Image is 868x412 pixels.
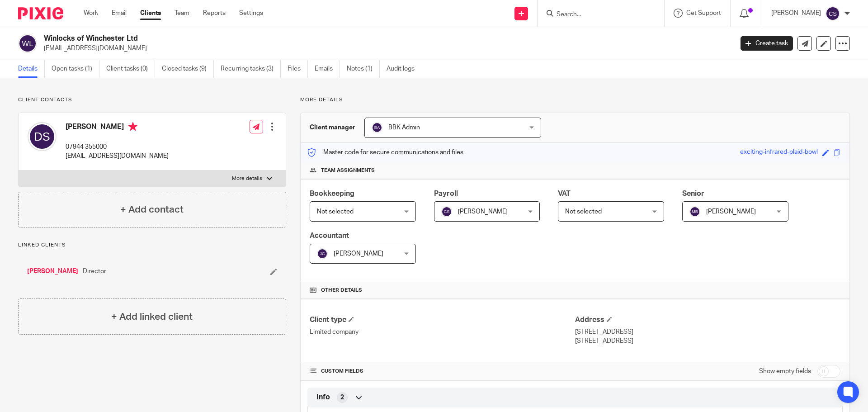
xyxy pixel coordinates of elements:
span: [PERSON_NAME] [458,208,508,215]
span: Bookkeeping [310,190,354,197]
p: 07944 355000 [66,142,169,152]
h4: Client type [310,315,575,325]
a: Closed tasks (9) [162,60,214,78]
span: [PERSON_NAME] [334,251,383,257]
span: Accountant [310,232,349,239]
a: Clients [140,9,161,18]
span: [PERSON_NAME] [706,208,756,215]
p: Client contacts [18,96,286,104]
span: VAT [558,190,571,197]
a: Create task [741,36,793,51]
img: svg%3E [18,34,37,53]
a: Notes (1) [347,60,380,78]
h2: Winlocks of Winchester Ltd [44,34,590,43]
p: Limited company [310,327,575,336]
a: Audit logs [387,60,421,78]
a: Details [18,60,45,78]
a: Email [112,9,127,18]
p: [PERSON_NAME] [771,9,821,18]
label: Show empty fields [759,367,811,376]
a: Open tasks (1) [52,60,99,78]
img: svg%3E [689,206,700,217]
p: [EMAIL_ADDRESS][DOMAIN_NAME] [66,152,169,161]
span: Payroll [434,190,458,197]
img: svg%3E [372,122,382,133]
i: Primary [128,122,137,131]
h4: + Add linked client [111,310,193,324]
h4: Address [575,315,840,325]
span: 2 [340,393,344,402]
h4: [PERSON_NAME] [66,122,169,133]
img: svg%3E [28,122,57,151]
h4: + Add contact [120,203,184,217]
span: Get Support [686,10,721,16]
a: Team [175,9,189,18]
span: Info [316,393,330,402]
span: BBK Admin [388,124,420,131]
span: Not selected [317,208,354,215]
a: Reports [203,9,226,18]
img: svg%3E [826,6,840,21]
p: [STREET_ADDRESS] [575,327,840,336]
p: More details [300,96,850,104]
a: Files [288,60,308,78]
span: Team assignments [321,167,375,174]
span: Senior [682,190,704,197]
div: exciting-infrared-plaid-bowl [740,147,818,158]
a: Client tasks (0) [106,60,155,78]
img: svg%3E [441,206,452,217]
a: Work [84,9,98,18]
p: [EMAIL_ADDRESS][DOMAIN_NAME] [44,44,727,53]
p: [STREET_ADDRESS] [575,336,840,346]
a: Emails [315,60,340,78]
a: Recurring tasks (3) [221,60,281,78]
input: Search [556,11,637,19]
h4: CUSTOM FIELDS [310,368,575,375]
a: [PERSON_NAME] [27,267,78,276]
h3: Client manager [310,123,355,132]
img: svg%3E [317,248,328,259]
span: Other details [321,287,362,294]
span: Not selected [565,208,602,215]
p: More details [232,175,262,182]
p: Master code for secure communications and files [307,148,463,157]
span: Director [83,267,106,276]
p: Linked clients [18,242,286,249]
a: Settings [239,9,263,18]
img: Pixie [18,7,63,19]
